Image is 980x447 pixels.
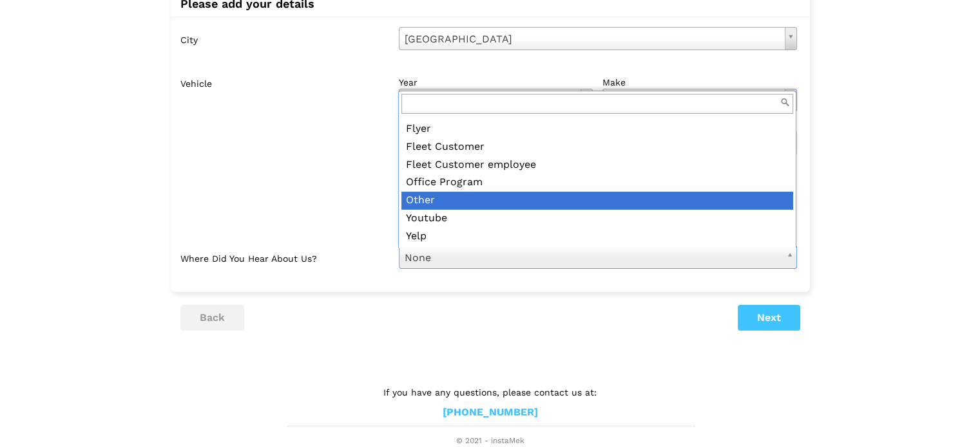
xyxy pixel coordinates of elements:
div: Fleet Customer [401,138,793,156]
div: Youtube [401,210,793,228]
div: Fleet Customer employee [401,156,793,174]
div: Other [401,192,793,210]
div: Office Program [401,174,793,192]
div: Yelp [401,228,793,246]
div: Flyer [401,120,793,138]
